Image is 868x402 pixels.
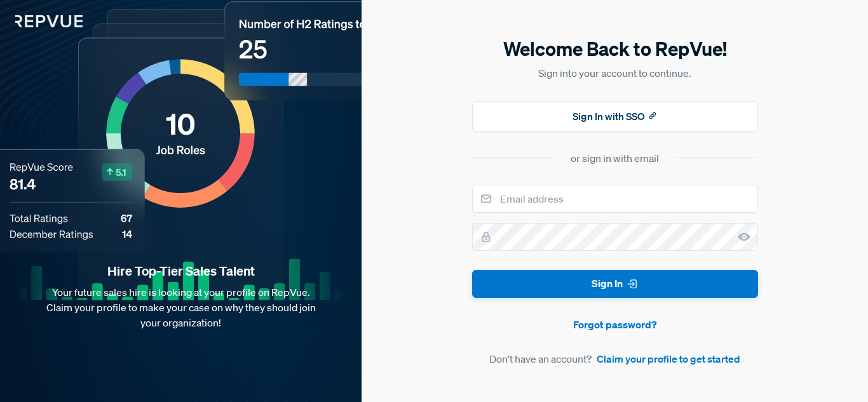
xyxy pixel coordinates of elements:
[20,263,341,279] strong: Hire Top-Tier Sales Talent
[597,351,740,366] a: Claim your profile to get started
[472,101,758,131] button: Sign In with SSO
[20,285,341,330] p: Your future sales hire is looking at your profile on RepVue. Claim your profile to make your case...
[472,270,758,298] button: Sign In
[472,185,758,213] input: Email address
[472,36,758,62] h5: Welcome Back to RepVue!
[472,351,758,366] article: Don't have an account?
[571,151,659,166] div: or sign in with email
[472,317,758,332] a: Forgot password?
[472,65,758,81] p: Sign into your account to continue.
